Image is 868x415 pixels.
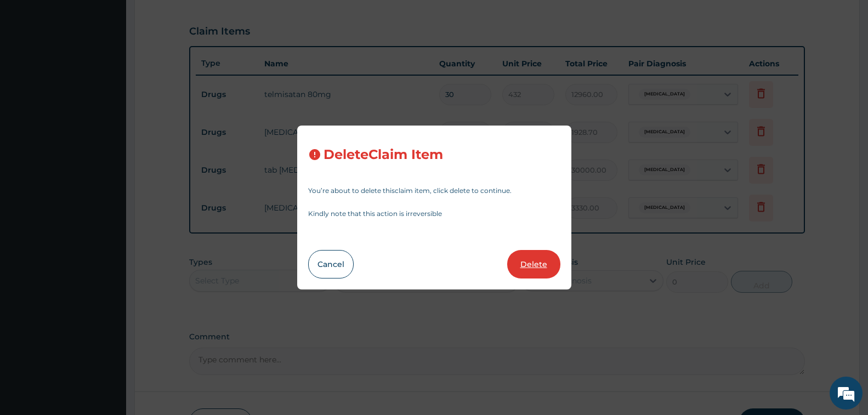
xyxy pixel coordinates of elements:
div: Chat with us now [57,61,184,76]
textarea: Type your message and hit 'Enter' [5,299,209,338]
p: Kindly note that this action is irreversible [308,211,560,217]
button: Cancel [308,250,354,278]
p: You’re about to delete this claim item , click delete to continue. [308,187,560,194]
button: Delete [507,250,560,278]
span: We're online! [64,138,151,249]
h3: Delete Claim Item [324,147,443,162]
img: d_794563401_company_1708531726252_794563401 [20,55,44,82]
div: Minimize live chat window [180,5,206,32]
